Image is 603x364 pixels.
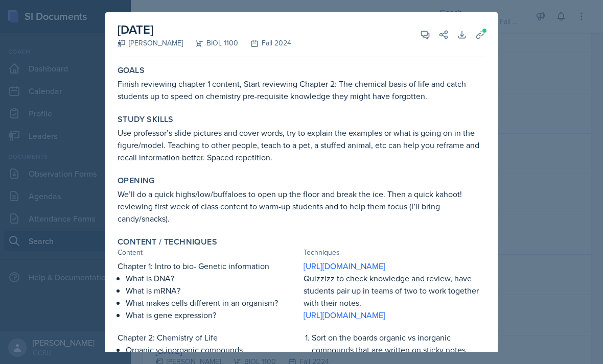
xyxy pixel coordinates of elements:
[304,247,485,258] div: Techniques
[118,114,174,125] label: Study Skills
[118,127,485,163] p: Use professor’s slide pictures and cover words, try to explain the examples or what is going on i...
[118,38,183,48] div: [PERSON_NAME]
[304,260,385,272] a: [URL][DOMAIN_NAME]
[126,344,299,356] p: Organic vs inorganic compounds
[118,247,299,258] div: Content
[118,20,291,39] h2: [DATE]
[118,237,217,247] label: Content / Techniques
[118,260,299,272] p: Chapter 1: Intro to bio- Genetic information
[304,272,485,309] p: Quizzizz to check knowledge and review, have students pair up in teams of two to work together wi...
[183,38,238,48] div: BIOL 1100
[118,65,145,76] label: Goals
[118,331,299,344] p: Chapter 2: Chemistry of Life
[126,297,299,309] p: What makes cells different in an organism?
[304,309,385,321] a: [URL][DOMAIN_NAME]
[118,78,485,102] p: Finish reviewing chapter 1 content, Start reviewing Chapter 2: The chemical basis of life and cat...
[126,284,299,297] p: What is mRNA?
[126,309,299,321] p: What is gene expression?
[118,176,155,186] label: Opening
[118,188,485,225] p: We’ll do a quick highs/low/buffaloes to open up the floor and break the ice. Then a quick kahoot!...
[238,38,291,48] div: Fall 2024
[126,272,299,284] p: What is DNA?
